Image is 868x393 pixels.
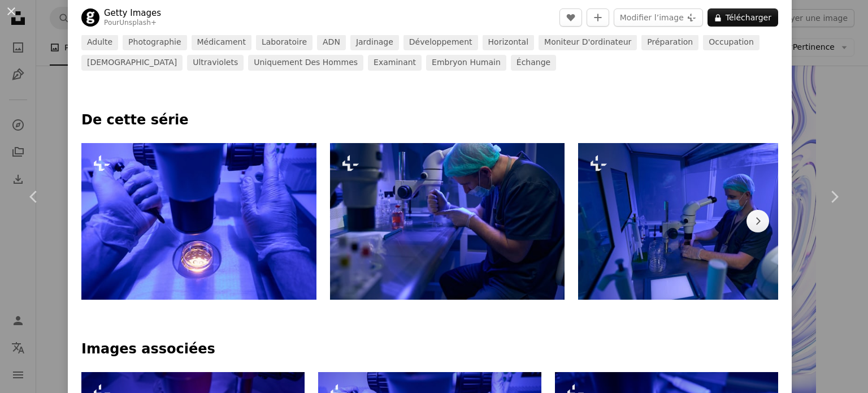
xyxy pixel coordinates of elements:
[708,8,778,27] button: Télécharger
[578,143,813,300] img: Homme en uniforme stérile, masque de protection, gants et chapeau effectuant des recherches sous ...
[330,216,565,226] a: Technicien de laboratoire concentré portant un masque et des gants stériles travaillant avec des ...
[104,7,161,19] a: Getty Images
[800,142,868,251] a: Suivant
[578,216,813,226] a: Homme en uniforme stérile, masque de protection, gants et chapeau effectuant des recherches sous ...
[587,8,609,27] button: Ajouter à la collection
[248,55,363,71] a: Uniquement des hommes
[368,55,422,71] a: examinant
[511,55,556,71] a: Échange
[104,19,161,28] div: Pour
[703,34,759,50] a: Occupation
[330,143,565,300] img: Technicien de laboratoire concentré portant un masque et des gants stériles travaillant avec des ...
[119,19,157,27] a: Unsplash+
[539,34,637,50] a: moniteur d'ordinateur
[81,216,316,226] a: Travailleur de laboratoire étudiant des cellules de l’embryon au microscope pour analyser le stad...
[350,34,399,50] a: jardinage
[187,55,244,71] a: Ultraviolets
[81,111,778,129] p: De cette série
[747,210,769,232] button: faire défiler la liste vers la droite
[81,8,99,27] img: Accéder au profil de Getty Images
[317,34,346,50] a: ADN
[123,34,186,50] a: photographie
[81,55,183,71] a: [DEMOGRAPHIC_DATA]
[192,34,251,50] a: médicament
[426,55,506,71] a: embryon humain
[81,340,778,359] h4: Images associées
[256,34,313,50] a: laboratoire
[81,34,118,50] a: adulte
[559,8,582,27] button: J’aime
[483,34,534,50] a: horizontal
[403,34,478,50] a: développement
[641,34,698,50] a: préparation
[614,8,703,27] button: Modifier l’image
[81,143,316,300] img: Travailleur de laboratoire étudiant des cellules de l’embryon au microscope pour analyser le stad...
